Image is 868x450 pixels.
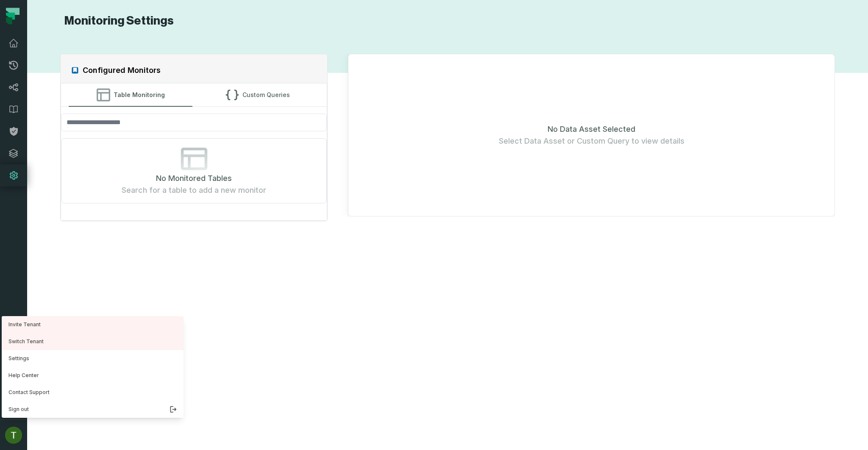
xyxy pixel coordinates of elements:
[2,384,184,401] a: Contact Support
[69,83,192,106] button: Table Monitoring
[122,184,266,196] span: Search for a table to add a new monitor
[83,64,161,76] h2: Configured Monitors
[60,14,174,28] h1: Monitoring Settings
[196,83,320,106] button: Custom Queries
[2,316,184,418] div: avatar of Tomer Galun
[2,367,184,384] a: Help Center
[499,135,684,147] span: Select Data Asset or Custom Query to view details
[548,123,635,135] span: No Data Asset Selected
[156,172,232,184] span: No Monitored Tables
[2,401,184,418] button: Sign out
[2,350,184,367] button: Settings
[2,333,184,350] button: Switch Tenant
[2,316,184,333] a: Invite Tenant
[5,427,22,444] img: avatar of Tomer Galun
